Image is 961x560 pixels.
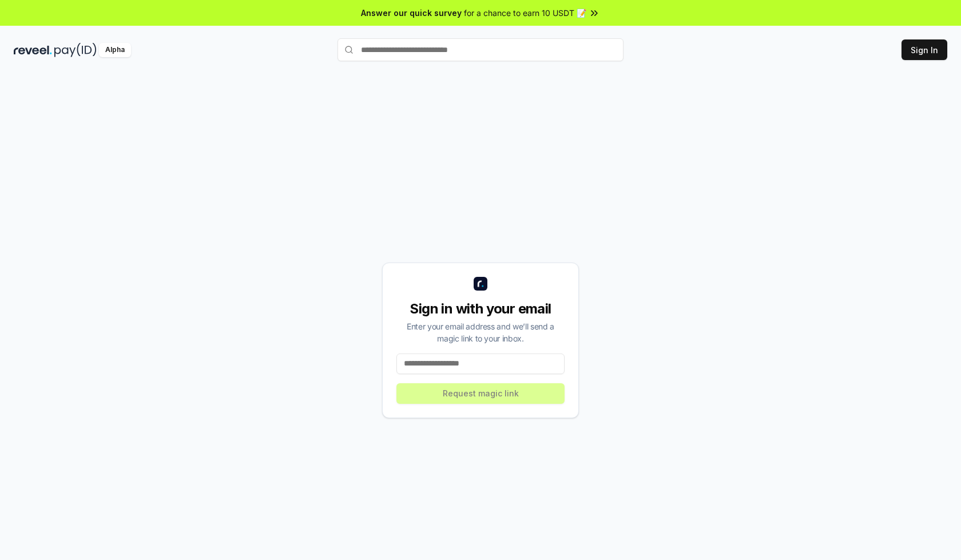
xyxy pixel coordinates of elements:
[464,7,586,19] span: for a chance to earn 10 USDT 📝
[902,39,947,60] button: Sign In
[474,277,487,291] img: logo_small
[54,43,97,57] img: pay_id
[361,7,462,19] span: Answer our quick survey
[396,300,565,318] div: Sign in with your email
[99,43,131,57] div: Alpha
[396,320,565,344] div: Enter your email address and we’ll send a magic link to your inbox.
[14,43,52,57] img: reveel_dark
